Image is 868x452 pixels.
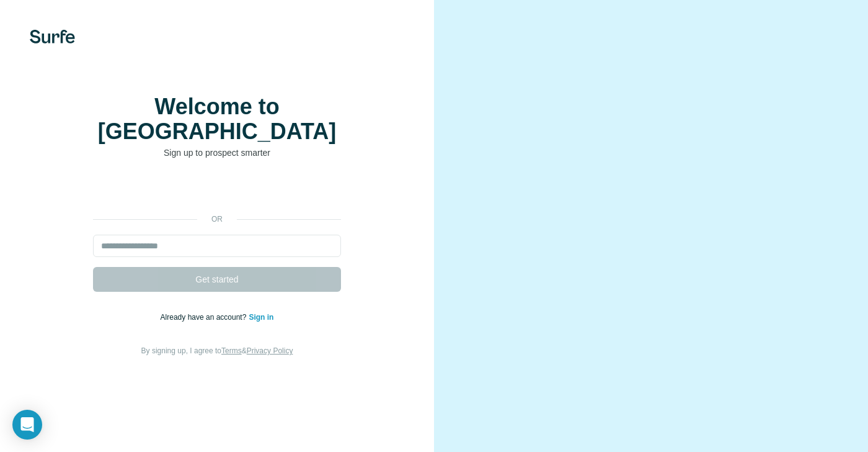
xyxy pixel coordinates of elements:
[141,346,293,355] span: By signing up, I agree to &
[247,346,293,355] a: Privacy Policy
[12,410,42,440] div: Open Intercom Messenger
[30,30,75,43] img: Surfe's logo
[249,313,273,322] a: Sign in
[93,147,341,159] p: Sign up to prospect smarter
[197,214,237,225] p: or
[93,94,341,144] h1: Welcome to [GEOGRAPHIC_DATA]
[161,313,249,322] span: Already have an account?
[221,346,242,355] a: Terms
[87,178,347,205] iframe: Sign in with Google Button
